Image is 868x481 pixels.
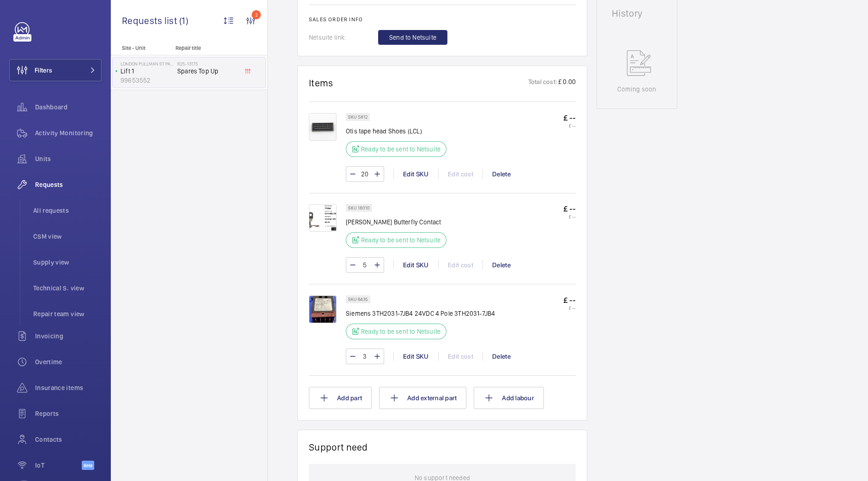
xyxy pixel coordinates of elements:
[482,260,520,270] div: Delete
[393,260,438,270] div: Edit SKU
[122,15,179,26] span: Requests list
[309,16,576,23] h2: Sales order info
[346,126,446,136] p: Otis tape head Shoes (LCL)
[35,357,102,367] span: Overtime
[177,66,238,76] span: Spares Top Up
[175,45,236,51] p: Repair title
[111,45,172,51] p: Site - Unit
[82,461,94,470] span: Beta
[346,309,495,318] p: Siemens 3TH2031-7JB4 24VDC 4 Pole 3TH2031-7JB4
[33,258,102,267] span: Supply view
[35,461,82,470] span: IoT
[482,352,520,361] div: Delete
[33,206,102,215] span: All requests
[348,115,368,119] p: SKU 5812
[361,327,440,336] p: Ready to be sent to Netsuite
[361,144,440,154] p: Ready to be sent to Netsuite
[33,232,102,241] span: CSM view
[35,102,102,112] span: Dashboard
[309,441,368,453] h1: Support need
[35,66,52,75] span: Filters
[309,204,337,232] img: xgc8skUyXQlGXt153VzvDr4PRExOpEiwfHMZuuX1o8ov_Yp_.png
[557,77,576,89] p: £ 0.00
[563,295,576,305] p: £ --
[482,169,520,179] div: Delete
[121,61,174,66] p: LONDON PULLMAN ST PANCRAS
[309,113,337,141] img: 2_O3FbWQxeiW44mzQB5TMeicrh9o5OVODaHbCYRG9qzpoL6X.jpeg
[563,214,576,219] p: £ --
[177,61,238,66] h2: R25-13175
[617,84,656,94] p: Coming soon
[35,154,102,163] span: Units
[35,180,102,189] span: Requests
[121,76,174,85] p: 99653552
[361,235,440,245] p: Ready to be sent to Netsuite
[563,123,576,128] p: £ --
[348,298,368,301] p: SKU 6435
[612,9,662,18] h1: History
[35,383,102,392] span: Insurance items
[389,33,436,42] span: Send to Netsuite
[393,352,438,361] div: Edit SKU
[33,283,102,293] span: Technical S. view
[35,409,102,418] span: Reports
[528,77,557,89] p: Total cost:
[35,435,102,444] span: Contacts
[393,169,438,179] div: Edit SKU
[474,387,544,409] button: Add labour
[9,59,102,81] button: Filters
[121,66,174,76] p: Lift 1
[348,206,370,210] p: SKU 18010
[378,30,447,45] button: Send to Netsuite
[563,204,576,214] p: £ --
[379,387,466,409] button: Add external part
[563,305,576,311] p: £ --
[35,331,102,341] span: Invoicing
[33,309,102,319] span: Repair team view
[35,128,102,138] span: Activity Monitoring
[346,217,446,227] p: [PERSON_NAME] Butterfly Contact
[309,387,372,409] button: Add part
[309,295,337,323] img: Tb09JTKkamGg7baIr9dFYDCabCBJfr_b2vEjNRyGxX0nbMdK.png
[563,113,576,123] p: £ --
[309,77,333,89] h1: Items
